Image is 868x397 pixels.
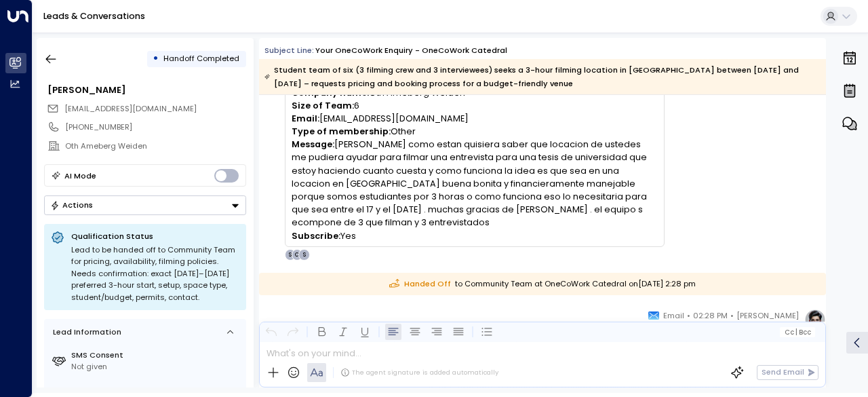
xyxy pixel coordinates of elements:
div: Button group with a nested menu [44,195,246,215]
div: [PERSON_NAME] [47,83,245,96]
span: [PERSON_NAME] [736,309,799,322]
div: Not given [71,361,241,373]
p: Qualification Status [71,231,239,242]
span: Handed Off [389,278,451,290]
button: Redo [285,324,301,340]
button: Undo [263,324,279,340]
b: Size of Team: [292,100,354,111]
span: Cc Bcc [785,328,811,336]
a: Leads & Conversations [43,10,145,22]
b: Subscribe: [292,230,340,242]
div: AI Mode [64,169,96,183]
div: S [285,249,296,260]
span: r.ortizrosas@icloud.com [64,103,197,115]
p: Yes [292,229,657,242]
b: Message: [292,138,334,150]
div: [PHONE_NUMBER] [65,121,245,133]
img: profile-logo.png [804,309,826,330]
span: 02:28 PM [693,309,728,322]
label: SMS Consent [71,349,241,361]
div: Lead Information [49,326,121,338]
p: 6 [292,99,657,112]
div: The agent signature is added automatically [340,368,498,377]
b: Type of membership: [292,126,391,137]
span: Subject Line: [264,45,314,56]
span: Email [663,309,684,322]
div: • [153,49,159,69]
div: Oth Ameberg Weiden [65,140,245,152]
p: [EMAIL_ADDRESS][DOMAIN_NAME] [292,112,657,125]
div: Lead to be handed off to Community Team for pricing, availability, filming policies. Needs confir... [71,244,239,304]
div: to Community Team at OneCoWork Catedral on [DATE] 2:28 pm [259,273,826,295]
div: Actions [50,200,93,210]
span: • [687,309,690,322]
div: C [292,249,302,260]
div: Student team of six (3 filming crew and 3 interviewees) seeks a 3-hour filming location in [GEOGR... [264,63,819,90]
b: Email: [292,113,319,124]
span: Handoff Completed [163,53,239,64]
div: S [298,249,309,260]
button: Actions [44,195,246,215]
span: | [795,328,797,336]
div: Your OneCoWork Enquiry - OneCoWork Catedral [315,45,507,56]
p: Other [292,125,657,138]
button: Cc|Bcc [780,327,815,337]
span: [EMAIL_ADDRESS][DOMAIN_NAME] [64,103,197,114]
p: [PERSON_NAME] como estan quisiera saber que locacion de ustedes me pudiera ayudar para filmar una... [292,138,657,229]
span: • [730,309,734,322]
